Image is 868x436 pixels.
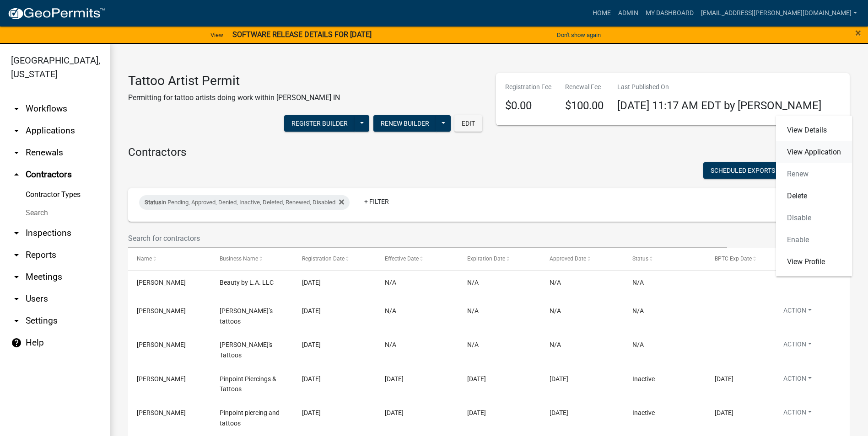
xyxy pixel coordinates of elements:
span: N/A [632,279,644,286]
span: Beauty by L.A. LLC [220,279,274,286]
button: Action [776,408,819,421]
span: N/A [385,307,396,314]
i: arrow_drop_up [11,169,22,180]
span: 12/31/2025 [467,375,486,383]
span: Inactive [632,409,655,416]
span: 09/19/2025 [302,409,321,416]
span: Pinpoint Piercings & Tattoos [220,375,276,393]
p: Registration Fee [505,82,551,92]
span: Name [137,255,152,262]
span: Status [145,199,162,206]
p: Renewal Fee [565,82,604,92]
h4: $100.00 [565,99,604,112]
h4: $0.00 [505,99,551,112]
span: 09/24/2025 [715,375,733,383]
span: Chad Reeves [137,307,186,314]
strong: SOFTWARE RELEASE DETAILS FOR [DATE] [232,30,372,39]
span: Business Name [220,255,258,262]
button: Edit [454,115,482,132]
p: Last Published On [617,82,821,92]
span: 09/19/2025 [385,409,404,416]
datatable-header-cell: Approved Date [541,248,623,270]
span: 09/19/2025 [385,375,404,383]
span: Tommy's Tattoos [220,341,272,359]
div: Action [776,116,852,276]
span: 12/31/2025 [467,409,486,416]
datatable-header-cell: Name [128,248,210,270]
span: 09/19/2025 [550,409,568,416]
i: arrow_drop_down [11,315,22,326]
button: Don't show again [553,27,604,43]
span: 09/19/2025 [550,375,568,383]
i: arrow_drop_down [11,250,22,261]
button: Scheduled Exports [703,162,788,179]
i: arrow_drop_down [11,293,22,304]
h3: Tattoo Artist Permit [128,73,340,89]
span: Status [632,255,648,262]
span: × [855,27,861,39]
span: N/A [467,341,479,348]
a: [EMAIL_ADDRESS][PERSON_NAME][DOMAIN_NAME] [697,5,861,22]
datatable-header-cell: Effective Date [376,248,458,270]
span: Effective Date [385,255,419,262]
div: in Pending, Approved, Denied, Inactive, Deleted, Renewed, Disabled [139,195,350,210]
span: N/A [632,341,644,348]
datatable-header-cell: Registration Date [293,248,376,270]
h4: Contractors [128,146,850,159]
i: arrow_drop_down [11,103,22,114]
button: Renew Builder [373,115,437,132]
a: Delete [776,185,852,207]
span: Lilly Hullum [137,279,186,286]
span: 10/02/2025 [302,341,321,348]
span: David Negron [137,375,186,383]
span: N/A [385,279,396,286]
i: arrow_drop_down [11,271,22,282]
i: arrow_drop_down [11,125,22,136]
span: N/A [632,307,644,314]
span: Tommy’s tattoos [220,307,273,325]
span: Tranell Clifton [137,409,186,416]
a: View [207,27,227,43]
a: + Filter [357,193,396,210]
span: 09/19/2025 [302,375,321,383]
button: Action [776,374,819,387]
a: Home [589,5,615,22]
span: Expiration Date [467,255,505,262]
span: 10/02/2025 [302,307,321,314]
button: Action [776,340,819,353]
span: Pinpoint piercing and tattoos [220,409,280,427]
i: arrow_drop_down [11,147,22,158]
a: View Details [776,119,852,141]
span: N/A [550,307,561,314]
span: BPTC Exp Date [715,255,752,262]
input: Search for contractors [128,229,727,248]
p: Permitting for tattoo artists doing work within [PERSON_NAME] IN [128,92,340,103]
span: N/A [550,279,561,286]
a: Admin [615,5,642,22]
a: My Dashboard [642,5,697,22]
span: N/A [385,341,396,348]
a: View Application [776,141,852,163]
i: help [11,337,22,348]
datatable-header-cell: Business Name [210,248,293,270]
span: N/A [467,279,479,286]
span: N/A [550,341,561,348]
span: [DATE] 11:17 AM EDT by [PERSON_NAME] [617,99,821,112]
span: 10/08/2025 [302,279,321,286]
span: Inactive [632,375,655,383]
datatable-header-cell: Actions [767,248,850,270]
span: Thomas L [137,341,186,348]
a: View Profile [776,251,852,273]
button: Action [776,306,819,319]
button: Action [776,277,819,291]
span: 09/19/2025 [715,409,733,416]
button: Close [855,27,861,38]
button: Register Builder [284,115,355,132]
span: Approved Date [550,255,586,262]
span: Registration Date [302,255,345,262]
span: N/A [467,307,479,314]
i: arrow_drop_down [11,228,22,239]
datatable-header-cell: BPTC Exp Date [706,248,767,270]
datatable-header-cell: Status [624,248,706,270]
datatable-header-cell: Expiration Date [458,248,541,270]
